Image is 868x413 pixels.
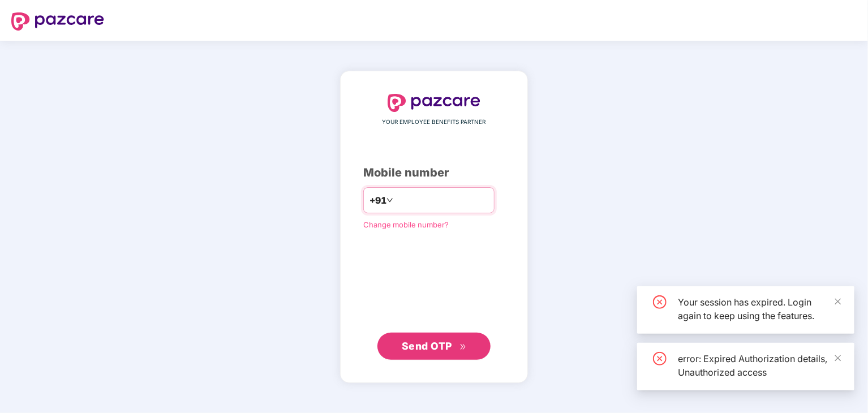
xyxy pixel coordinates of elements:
span: close [834,298,842,306]
span: +91 [369,193,386,208]
span: double-right [459,343,467,351]
img: logo [11,12,104,31]
button: Send OTPdouble-right [377,333,491,360]
span: close [834,354,842,362]
div: Your session has expired. Login again to keep using the features. [678,295,841,322]
div: error: Expired Authorization details, Unauthorized access [678,352,841,379]
span: close-circle [653,295,667,309]
div: Mobile number [363,164,505,182]
span: YOUR EMPLOYEE BENEFITS PARTNER [383,118,486,127]
span: Send OTP [402,340,452,352]
img: logo [388,94,480,112]
span: close-circle [653,352,667,365]
a: Change mobile number? [363,220,449,229]
span: down [386,197,393,204]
